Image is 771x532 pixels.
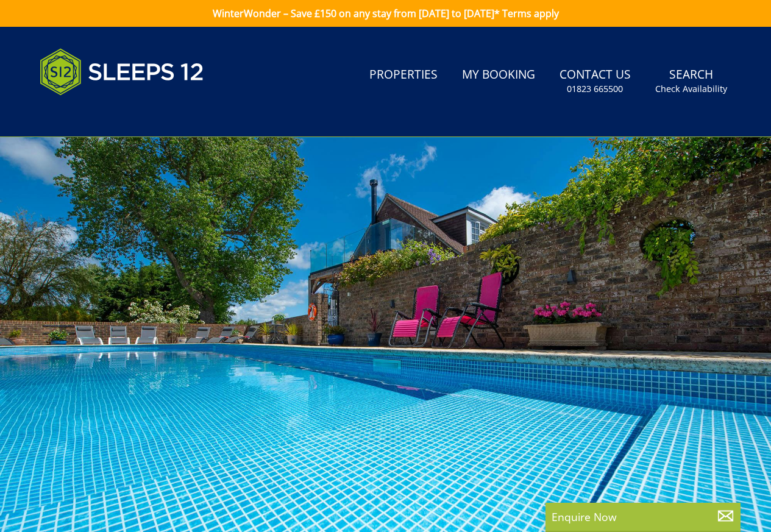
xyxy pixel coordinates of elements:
[457,62,540,89] a: My Booking
[552,509,734,525] p: Enquire Now
[567,83,623,95] small: 01823 665500
[364,62,442,89] a: Properties
[555,62,636,101] a: Contact Us01823 665500
[650,62,732,101] a: SearchCheck Availability
[34,110,162,120] iframe: Customer reviews powered by Trustpilot
[40,41,204,102] img: Sleeps 12
[655,83,727,95] small: Check Availability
